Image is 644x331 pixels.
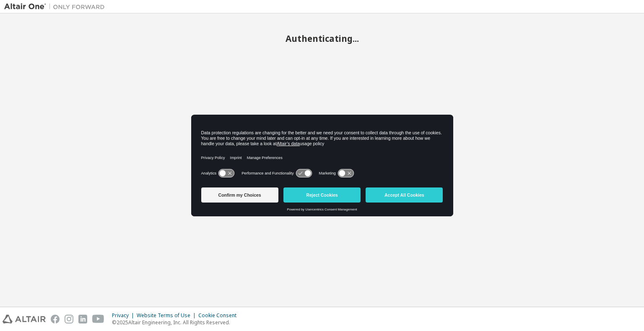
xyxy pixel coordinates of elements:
div: Website Terms of Use [137,312,198,319]
img: linkedin.svg [78,315,87,323]
img: facebook.svg [51,315,60,323]
img: Altair One [4,3,109,11]
h2: Authenticating... [4,33,640,44]
img: instagram.svg [65,315,73,323]
img: altair_logo.svg [3,315,46,323]
img: youtube.svg [92,315,104,323]
div: Privacy [112,312,137,319]
div: Cookie Consent [198,312,241,319]
p: © 2025 Altair Engineering, Inc. All Rights Reserved. [112,319,241,326]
